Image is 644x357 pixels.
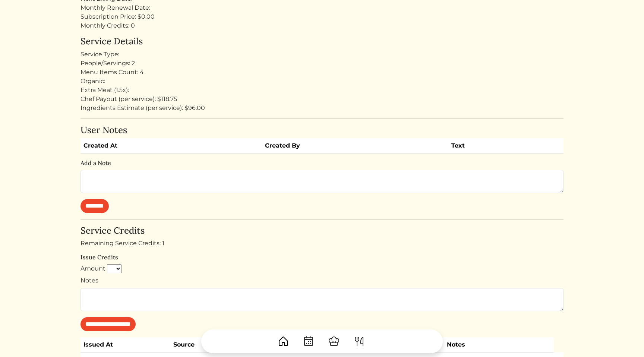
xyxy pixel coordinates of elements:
[80,138,262,154] th: Created At
[262,138,448,154] th: Created By
[80,159,563,167] h6: Add a Note
[303,335,315,347] img: CalendarDots-5bcf9d9080389f2a281d69619e1c85352834be518fbc73d9501aef674afc0d57.svg
[353,335,365,347] img: ForkKnife-55491504ffdb50bab0c1e09e7649658475375261d09fd45db06cec23bce548bf.svg
[277,335,289,347] img: House-9bf13187bcbb5817f509fe5e7408150f90897510c4275e13d0d5fca38e0b5951.svg
[448,138,536,154] th: Text
[80,3,563,12] div: Monthly Renewal Date:
[80,12,563,21] div: Subscription Price: $0.00
[80,239,563,248] div: Remaining Service Credits: 1
[80,104,563,113] div: Ingredients Estimate (per service): $96.00
[80,225,563,236] h4: Service Credits
[80,21,563,30] div: Monthly Credits: 0
[80,86,563,95] div: Extra Meat (1.5x):
[80,276,98,285] label: Notes
[80,125,563,136] h4: User Notes
[80,95,563,104] div: Chef Payout (per service): $118.75
[80,264,105,273] label: Amount
[80,36,563,47] h4: Service Details
[80,50,563,59] div: Service Type:
[80,254,563,261] h6: Issue Credits
[80,77,563,86] div: Organic:
[80,68,563,77] div: Menu Items Count: 4
[328,335,340,347] img: ChefHat-a374fb509e4f37eb0702ca99f5f64f3b6956810f32a249b33092029f8484b388.svg
[80,59,563,68] div: People/Servings: 2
